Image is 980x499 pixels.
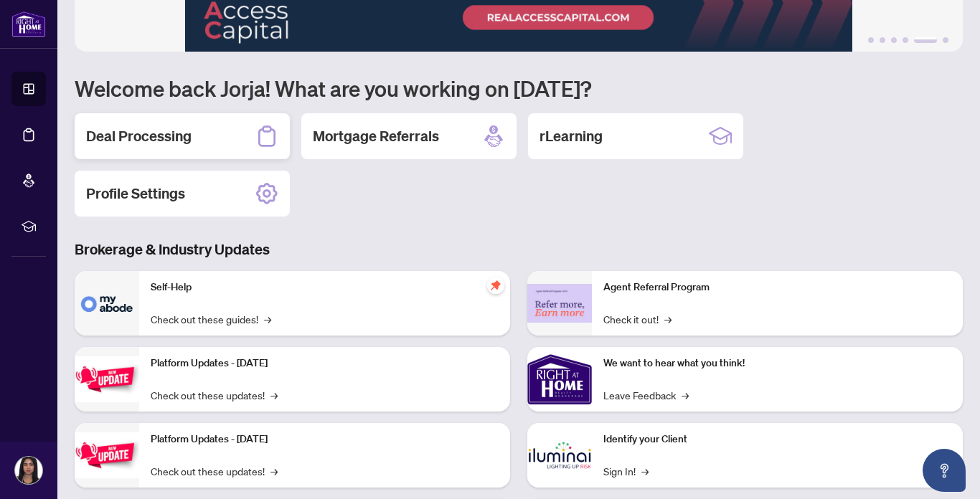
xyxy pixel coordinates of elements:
span: → [682,387,689,403]
img: Platform Updates - July 8, 2025 [75,432,139,477]
img: Agent Referral Program [527,284,592,323]
span: → [664,311,672,327]
button: 6 [943,37,948,43]
span: → [270,463,278,479]
a: Sign In!→ [603,463,649,479]
h2: Deal Processing [86,126,192,146]
h2: Profile Settings [86,184,185,204]
p: We want to hear what you think! [603,356,951,371]
a: Check out these updates!→ [151,387,278,403]
h2: Mortgage Referrals [313,126,439,146]
span: pushpin [487,277,504,294]
a: Check out these guides!→ [151,311,271,327]
img: We want to hear what you think! [527,347,592,412]
h1: Welcome back Jorja! What are you working on [DATE]? [75,75,963,102]
a: Check it out!→ [603,311,672,327]
img: Self-Help [75,271,139,336]
button: 3 [891,37,897,43]
p: Agent Referral Program [603,280,951,295]
a: Leave Feedback→ [603,387,689,403]
p: Platform Updates - [DATE] [151,356,499,371]
p: Self-Help [151,280,499,295]
img: logo [11,11,46,37]
span: → [270,387,278,403]
p: Platform Updates - [DATE] [151,432,499,447]
img: Profile Icon [15,457,42,484]
button: 1 [868,37,874,43]
button: 2 [880,37,885,43]
p: Identify your Client [603,432,951,447]
img: Identify your Client [527,423,592,488]
span: → [641,463,649,479]
h2: rLearning [540,126,603,146]
span: → [264,311,271,327]
button: 4 [903,37,908,43]
button: 5 [914,37,937,43]
h3: Brokerage & Industry Updates [75,239,963,260]
button: Open asap [923,449,966,492]
img: Platform Updates - July 21, 2025 [75,356,139,401]
a: Check out these updates!→ [151,463,278,479]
